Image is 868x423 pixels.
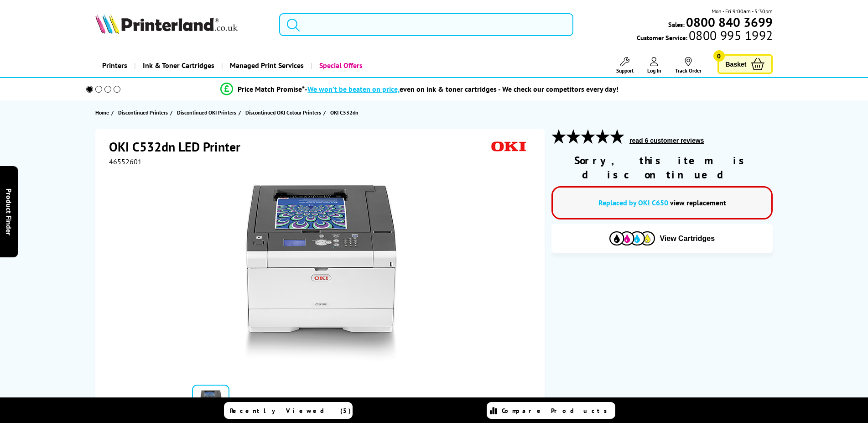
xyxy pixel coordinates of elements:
span: 46552601 [109,157,142,166]
span: 0800 995 1992 [687,31,773,40]
a: view replacement [670,198,726,207]
a: Replaced by OKI C650 [598,198,668,207]
li: modal_Promise [74,81,766,97]
span: Compare Products [502,407,612,415]
a: Discontinued OKI Colour Printers [245,108,323,117]
a: Discontinued Printers [118,108,170,117]
span: Ink & Toner Cartridges [143,54,214,77]
img: Printerland Logo [95,14,238,34]
span: Mon - Fri 9:00am - 5:30pm [712,7,773,16]
span: Log In [647,67,661,74]
span: Discontinued OKI Printers [177,108,236,117]
a: Printers [95,54,134,77]
span: Recently Viewed (5) [230,407,351,415]
span: Customer Service: [637,31,773,42]
div: Sorry, this item is discontinued [551,153,773,182]
a: Special Offers [311,54,369,77]
span: Product Finder [5,188,14,235]
a: Compare Products [487,402,615,419]
a: Discontinued OKI Printers [177,108,239,117]
span: Price Match Promise* [238,84,305,94]
span: OKI C532dn [330,109,359,116]
span: Discontinued OKI Colour Printers [245,108,321,117]
a: Ink & Toner Cartridges [134,54,221,77]
a: Home [95,108,111,117]
b: 0800 840 3699 [686,14,773,31]
span: We won’t be beaten on price, [307,84,400,94]
span: Home [95,108,109,117]
a: Printerland Logo [95,14,268,36]
a: 0800 840 3699 [685,18,773,26]
a: Recently Viewed (5) [224,402,353,419]
img: Cartridges [609,231,655,245]
button: View Cartridges [558,231,766,246]
img: OKI C532dn [232,184,411,363]
span: Basket [726,58,747,70]
a: Track Order [675,57,702,74]
a: Support [616,57,634,74]
span: Sales: [668,20,685,29]
span: Support [616,67,634,74]
div: - even on ink & toner cartridges - We check our competitors every day! [305,84,619,94]
a: Basket 0 [717,54,773,74]
a: Log In [647,57,661,74]
a: Managed Print Services [221,54,311,77]
span: Discontinued Printers [118,108,168,117]
button: read 6 customer reviews [627,136,707,145]
img: OKI [488,138,530,155]
span: View Cartridges [660,235,715,243]
h1: OKI C532dn LED Printer [109,138,249,155]
span: 0 [713,50,725,62]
